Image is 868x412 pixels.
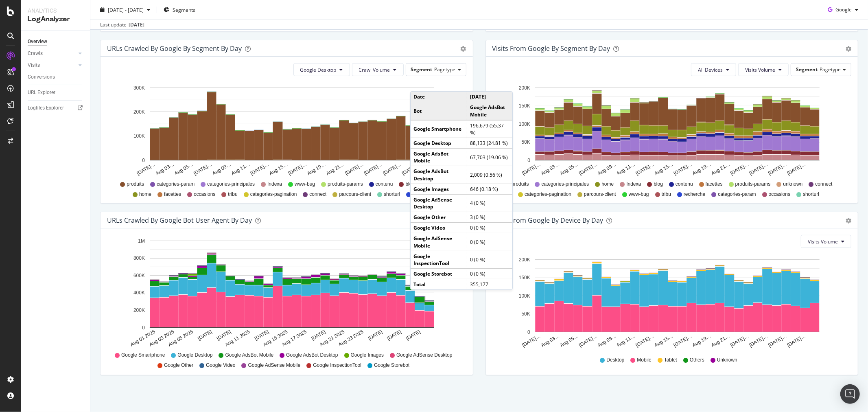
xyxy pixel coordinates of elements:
[28,104,64,112] div: Logfiles Explorer
[207,181,255,188] span: categories-principales
[664,357,677,364] span: Tablet
[518,293,530,299] text: 100K
[351,352,384,359] span: Google Images
[173,6,195,13] span: Segments
[467,92,512,102] td: [DATE]
[121,352,165,359] span: Google Smartphone
[411,102,467,120] td: Bot
[406,181,415,188] span: blog
[216,329,232,342] text: [DATE]
[512,181,529,188] span: produits
[808,238,838,245] span: Visits Volume
[367,329,383,342] text: [DATE]
[840,384,860,404] div: Open Intercom Messenger
[411,212,467,223] td: Google Other
[28,88,55,97] div: URL Explorer
[267,181,282,188] span: Indexa
[467,120,512,138] td: 196,679 (55.37 %)
[28,49,43,58] div: Crawls
[654,181,663,188] span: blog
[691,63,736,76] button: All Devices
[584,191,616,198] span: parcours-client
[405,329,421,342] text: [DATE]
[492,83,848,177] div: A chart.
[157,181,195,188] span: categories-param
[735,181,771,188] span: produits-params
[167,329,194,348] text: Aug 05 2025
[28,7,83,15] div: Analytics
[820,66,841,73] span: Pagetype
[384,191,400,198] span: shorturl
[706,181,723,188] span: facettes
[250,191,297,198] span: categories-pagination
[676,181,693,188] span: contenu
[133,290,145,296] text: 400K
[467,138,512,149] td: 88,133 (24.81 %)
[467,223,512,233] td: 0 (0 %)
[629,191,649,198] span: www-bug
[435,66,456,73] span: Pagetype
[206,362,236,369] span: Google Video
[467,279,512,290] td: 355,177
[411,166,467,184] td: Google AdsBot Desktop
[386,329,402,342] text: [DATE]
[28,37,47,46] div: Overview
[328,181,363,188] span: produits-params
[28,37,84,46] a: Overview
[160,3,199,16] button: Segments
[396,352,452,359] span: Google AdSense Desktop
[281,329,308,348] text: Aug 17 2025
[309,191,326,198] span: connect
[518,85,530,91] text: 200K
[224,329,251,348] text: Aug 11 2025
[745,66,775,73] span: Visits Volume
[164,191,181,198] span: facettes
[835,6,852,13] span: Google
[846,218,851,224] div: gear
[133,307,145,313] text: 200K
[626,181,641,188] span: Indexa
[518,103,530,109] text: 150K
[467,269,512,279] td: 0 (0 %)
[129,21,144,28] div: [DATE]
[518,121,530,127] text: 100K
[107,216,252,224] div: URLs Crawled by Google bot User Agent By Day
[28,49,76,58] a: Crawls
[411,194,467,212] td: Google AdSense Desktop
[467,194,512,212] td: 4 (0 %)
[698,66,723,73] span: All Devices
[28,73,84,81] a: Conversions
[637,357,652,364] span: Mobile
[107,235,463,348] div: A chart.
[28,88,84,97] a: URL Explorer
[521,139,530,145] text: 50K
[108,6,144,13] span: [DATE] - [DATE]
[194,191,215,198] span: occasions
[801,235,851,248] button: Visits Volume
[107,44,242,53] div: URLs Crawled by Google By Segment By Day
[607,357,625,364] span: Desktop
[228,191,237,198] span: tribu
[107,83,463,177] svg: A chart.
[133,109,145,115] text: 200K
[338,329,365,348] text: Aug 23 2025
[138,238,145,244] text: 1M
[492,254,848,349] svg: A chart.
[310,329,327,342] text: [DATE]
[339,191,371,198] span: parcours-client
[225,352,273,359] span: Google AdsBot Mobile
[127,181,144,188] span: produits
[411,66,433,73] span: Segment
[97,3,153,16] button: [DATE] - [DATE]
[313,362,361,369] span: Google InspectionTool
[133,273,145,278] text: 600K
[177,352,212,359] span: Google Desktop
[518,275,530,281] text: 150K
[718,191,756,198] span: categories-param
[142,158,145,163] text: 0
[411,251,467,268] td: Google InspectionTool
[411,269,467,279] td: Google Storebot
[28,15,83,24] div: LogAnalyzer
[248,362,301,369] span: Google AdSense Mobile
